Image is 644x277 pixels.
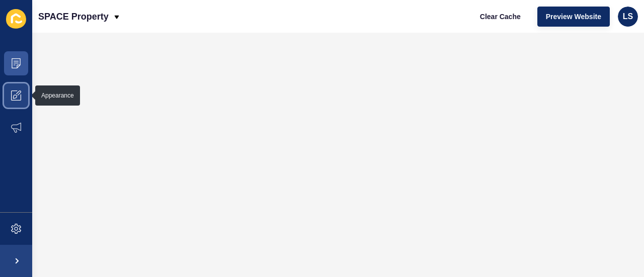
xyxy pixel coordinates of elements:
button: Preview Website [537,7,610,27]
span: LS [623,12,633,22]
span: Clear Cache [480,12,521,22]
button: Clear Cache [471,7,529,27]
span: Preview Website [546,12,601,22]
div: Appearance [41,91,74,100]
p: SPACE Property [38,4,109,29]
